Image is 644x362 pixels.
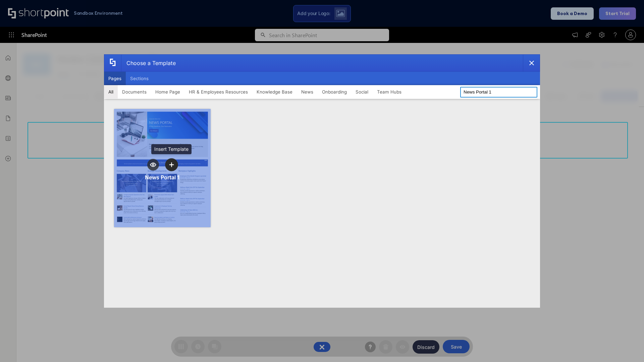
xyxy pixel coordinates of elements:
[184,85,252,99] button: HR & Employees Resources
[610,330,644,362] iframe: Chat Widget
[318,85,351,99] button: Onboarding
[297,85,318,99] button: News
[121,55,176,71] div: Choose a Template
[104,85,118,99] button: All
[118,85,151,99] button: Documents
[351,85,373,99] button: Social
[151,85,184,99] button: Home Page
[126,72,153,85] button: Sections
[460,87,537,98] input: Search
[104,54,540,308] div: template selector
[252,85,297,99] button: Knowledge Base
[104,72,126,85] button: Pages
[373,85,406,99] button: Team Hubs
[145,174,180,181] div: News Portal 1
